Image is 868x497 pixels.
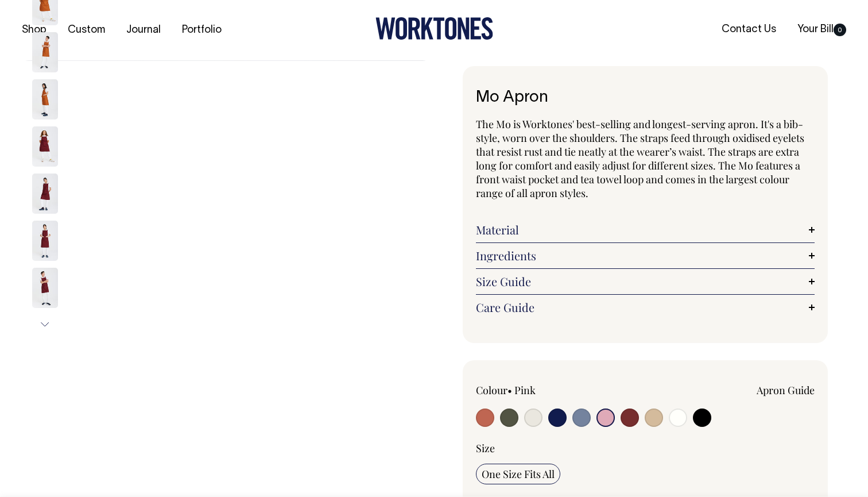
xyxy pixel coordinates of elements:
[32,32,58,72] img: rust
[717,20,781,39] a: Contact Us
[476,441,815,455] div: Size
[834,24,846,36] span: 0
[32,174,58,214] img: burgundy
[757,383,815,397] a: Apron Guide
[476,383,611,397] div: Colour
[476,300,815,314] a: Care Guide
[32,268,58,308] img: burgundy
[177,21,226,40] a: Portfolio
[32,79,58,120] img: rust
[17,21,51,40] a: Shop
[476,249,815,263] a: Ingredients
[122,21,165,40] a: Journal
[793,20,851,39] a: Your Bill0
[476,117,804,200] span: The Mo is Worktones' best-selling and longest-serving apron. It's a bib-style, worn over the shou...
[36,311,53,337] button: Next
[32,126,58,167] img: burgundy
[507,383,512,397] span: •
[514,383,536,397] label: Pink
[32,221,58,261] img: burgundy
[476,89,815,107] h1: Mo Apron
[476,275,815,288] a: Size Guide
[482,467,555,481] span: One Size Fits All
[476,223,815,237] a: Material
[476,464,560,484] input: One Size Fits All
